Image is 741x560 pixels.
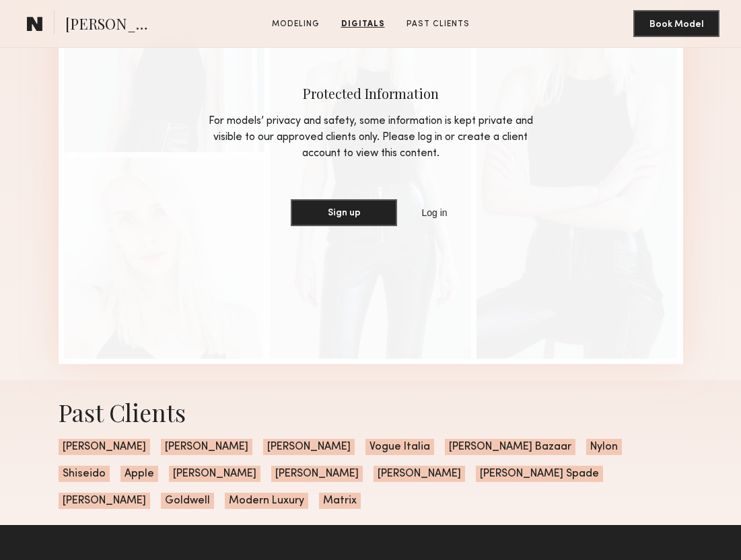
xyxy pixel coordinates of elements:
[59,493,150,509] span: [PERSON_NAME]
[120,466,158,482] span: Apple
[225,493,308,509] span: Modern Luxury
[445,439,575,455] span: [PERSON_NAME] Bazaar
[267,18,325,30] a: Modeling
[59,466,110,482] span: Shiseido
[199,84,542,102] div: Protected Information
[633,10,719,37] button: Book Model
[65,13,159,37] span: [PERSON_NAME]
[586,439,622,455] span: Nylon
[401,18,475,30] a: Past Clients
[169,466,260,482] span: [PERSON_NAME]
[59,439,150,455] span: [PERSON_NAME]
[161,439,252,455] span: [PERSON_NAME]
[374,466,465,482] span: [PERSON_NAME]
[291,199,397,226] button: Sign up
[199,113,542,162] div: For models’ privacy and safety, some information is kept private and visible to our approved clie...
[633,17,719,29] a: Book Model
[365,439,434,455] span: Vogue Italia
[263,439,355,455] span: [PERSON_NAME]
[476,466,603,482] span: [PERSON_NAME] Spade
[419,205,450,221] a: Log in
[59,396,683,428] div: Past Clients
[161,493,214,509] span: Goldwell
[336,18,390,30] a: Digitals
[319,493,361,509] span: Matrix
[271,466,363,482] span: [PERSON_NAME]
